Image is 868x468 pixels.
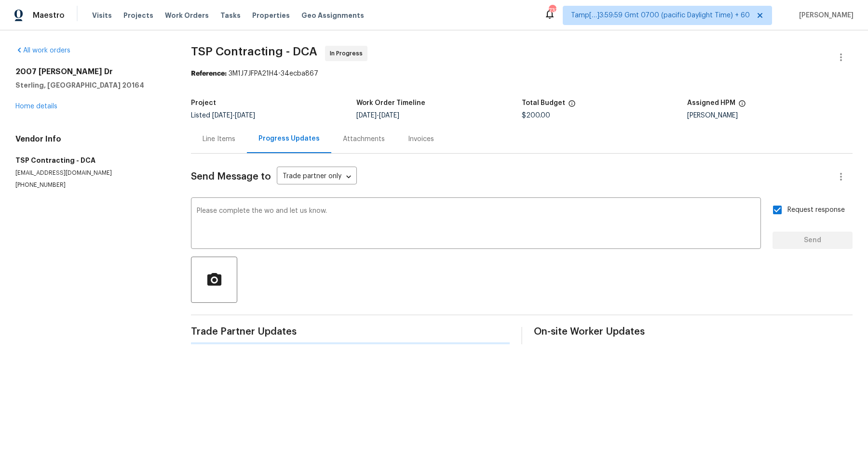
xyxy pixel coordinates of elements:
h5: Sterling, [GEOGRAPHIC_DATA] 20164 [15,80,168,90]
b: Reference: [191,70,227,77]
a: All work orders [15,47,70,54]
h5: Project [191,100,216,106]
span: Work Orders [165,11,209,20]
span: Maestro [33,11,65,20]
span: Properties [252,11,290,20]
span: [DATE] [212,112,232,119]
span: [DATE] [235,112,255,119]
span: [DATE] [379,112,399,119]
span: Request response [787,205,845,215]
p: [PHONE_NUMBER] [15,181,168,189]
span: TSP Contracting - DCA [191,46,317,57]
span: Listed [191,112,255,119]
a: Home details [15,103,57,110]
div: Attachments [343,134,385,144]
h5: TSP Contracting - DCA [15,156,168,165]
textarea: Please complete the wo and let us know. [197,208,755,241]
span: [PERSON_NAME] [795,11,854,20]
span: The total cost of line items that have been proposed by Opendoor. This sum includes line items th... [568,100,576,112]
span: Geo Assignments [301,11,364,20]
div: Line Items [203,134,235,144]
span: - [212,112,255,119]
span: Tasks [220,12,241,19]
h5: Assigned HPM [687,100,735,106]
span: Visits [92,11,112,20]
span: Tamp[…]3:59:59 Gmt 0700 (pacific Daylight Time) + 60 [571,11,750,20]
h5: Work Order Timeline [356,100,425,106]
p: [EMAIL_ADDRESS][DOMAIN_NAME] [15,169,168,177]
div: Invoices [408,134,434,144]
span: On-site Worker Updates [534,327,853,337]
span: The hpm assigned to this work order. [738,100,746,112]
h2: 2007 [PERSON_NAME] Dr [15,67,168,77]
h4: Vendor Info [15,134,168,144]
span: $200.00 [522,112,550,119]
div: [PERSON_NAME] [687,112,853,119]
span: - [356,112,399,119]
span: [DATE] [356,112,377,119]
span: Trade Partner Updates [191,327,510,337]
h5: Total Budget [522,100,565,106]
div: Trade partner only [277,169,357,185]
span: In Progress [330,49,366,58]
div: 3M1J7JFPA21H4-34ecba867 [191,69,853,78]
span: Send Message to [191,172,271,182]
div: 733 [549,6,556,15]
div: Progress Updates [258,134,320,143]
span: Projects [123,11,153,20]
